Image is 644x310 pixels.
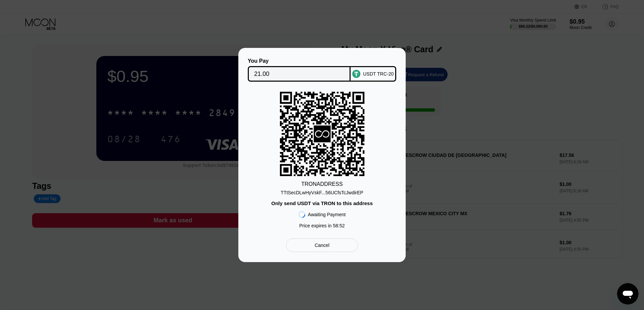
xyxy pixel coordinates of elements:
[281,187,363,195] div: TTtSecDLwHyVskF...56UCfsTcJwdirEP
[271,200,373,206] div: Only send USDT via TRON to this address
[363,71,394,77] div: USDT TRC-20
[281,190,363,195] div: TTtSecDLwHyVskF...56UCfsTcJwdirEP
[299,223,345,228] div: Price expires in
[617,283,639,305] iframe: Button to launch messaging window, conversation in progress
[248,58,396,82] div: You PayUSDT TRC-20
[301,181,343,187] div: TRON ADDRESS
[248,58,351,64] div: You Pay
[333,223,345,228] span: 58 : 52
[308,212,346,217] div: Awaiting Payment
[315,242,330,248] div: Cancel
[286,238,358,252] div: Cancel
